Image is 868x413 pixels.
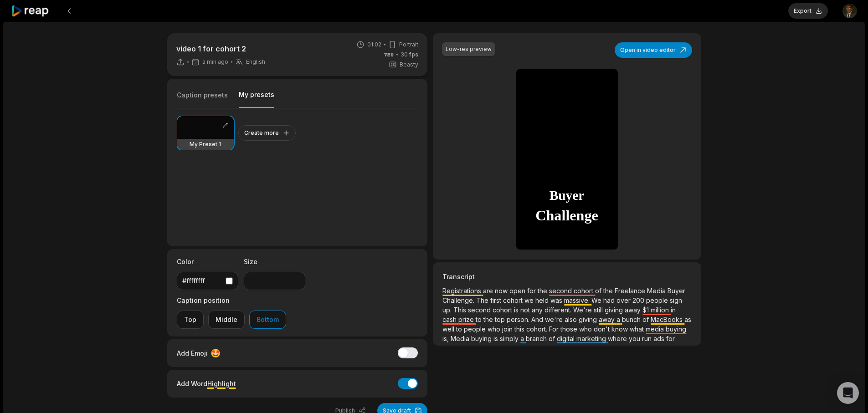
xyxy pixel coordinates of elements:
[442,306,453,314] span: up.
[594,325,611,333] span: don't
[177,91,228,108] button: Caption presets
[615,42,692,58] button: Open in video editor
[550,296,564,304] span: was
[400,61,418,69] span: Beasty
[629,335,642,342] span: you
[532,306,544,314] span: any
[616,316,622,323] span: a
[456,325,464,333] span: to
[526,335,549,342] span: branch
[514,325,526,333] span: this
[471,335,493,342] span: buying
[367,41,381,49] span: 01:02
[451,335,471,342] span: Media
[208,311,245,329] button: Middle
[668,287,685,295] span: Buyer
[442,316,458,323] span: cash
[591,296,603,304] span: We
[401,51,418,59] span: 30
[653,335,666,342] span: ads
[605,306,625,314] span: giving
[576,335,608,342] span: marketing
[399,41,418,49] span: Portrait
[646,325,666,333] span: media
[409,51,418,58] span: fps
[666,335,675,342] span: for
[651,316,684,323] span: MacBooks
[574,287,595,295] span: cohort
[177,296,286,305] label: Caption position
[579,316,599,323] span: giving
[458,316,476,323] span: prize
[249,311,286,329] button: Bottom
[594,306,605,314] span: still
[670,296,682,304] span: sign
[500,335,520,342] span: simply
[442,335,451,342] span: is,
[182,276,222,286] div: #ffffffff
[239,90,274,108] button: My presets
[527,287,538,295] span: for
[507,316,531,323] span: person.
[538,287,549,295] span: the
[642,316,651,323] span: of
[608,335,629,342] span: where
[483,287,495,295] span: are
[176,43,265,54] p: video 1 for cohort 2
[573,306,594,314] span: We're
[595,287,603,295] span: of
[207,380,236,388] span: Highlight
[177,272,238,290] button: #ffffffff
[642,335,653,342] span: run
[837,382,859,404] div: Open Intercom Messenger
[549,335,557,342] span: of
[442,272,691,281] h3: Transcript
[651,306,671,314] span: million
[509,287,527,295] span: open
[564,296,591,304] span: massive.
[202,58,228,66] span: a min ago
[442,325,456,333] span: well
[476,296,490,304] span: The
[535,296,550,304] span: held
[560,325,579,333] span: those
[524,296,535,304] span: we
[565,316,579,323] span: also
[622,316,642,323] span: bunch
[476,316,483,323] span: to
[244,257,305,266] label: Size
[190,141,221,148] h3: My Preset 1
[495,316,507,323] span: top
[177,257,238,266] label: Color
[632,296,646,304] span: 200
[502,325,514,333] span: join
[545,316,565,323] span: we're
[599,316,616,323] span: away
[238,125,296,141] button: Create more
[503,296,524,304] span: cohort
[495,287,509,295] span: now
[211,347,221,359] span: 🤩
[442,287,483,295] span: Registrations
[520,306,532,314] span: not
[246,58,265,66] span: English
[446,45,492,53] div: Low-res preview
[616,296,632,304] span: over
[671,306,676,314] span: in
[531,316,545,323] span: And
[788,3,828,19] button: Export
[666,325,686,333] span: buying
[603,296,616,304] span: had
[490,296,503,304] span: first
[464,325,488,333] span: people
[611,325,630,333] span: know
[493,306,514,314] span: cohort
[549,287,574,295] span: second
[615,287,647,295] span: Freelance
[549,325,560,333] span: For
[514,306,520,314] span: is
[544,306,573,314] span: different.
[684,316,691,323] span: as
[526,325,549,333] span: cohort.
